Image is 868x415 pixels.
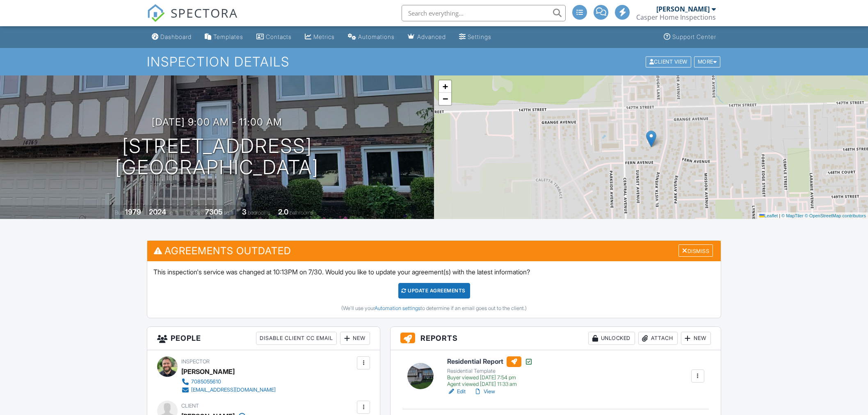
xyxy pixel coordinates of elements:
div: 3 [242,207,247,216]
h3: Reports [391,327,721,350]
img: Marker [646,130,656,147]
div: [PERSON_NAME] [181,365,235,378]
a: Residential Report Residential Template Buyer viewed [DATE] 7:54 pm Agent viewed [DATE] 11:33 am [447,356,533,388]
span: sq. ft. [167,210,179,216]
div: More [694,56,721,67]
a: Leaflet [759,213,778,218]
div: Casper Home Inspections [636,13,716,21]
h1: [STREET_ADDRESS] [GEOGRAPHIC_DATA] [115,135,319,179]
a: Metrics [302,30,338,45]
div: [EMAIL_ADDRESS][DOMAIN_NAME] [191,387,276,393]
a: Edit [447,388,466,396]
a: Client View [645,58,693,64]
a: Zoom out [439,93,451,105]
span: − [443,93,448,104]
div: Agent viewed [DATE] 11:33 am [447,381,533,388]
span: | [779,213,780,218]
div: Update Agreements [398,283,470,299]
div: 2024 [149,207,166,216]
div: 2.0 [278,207,288,216]
a: © OpenStreetMap contributors [805,213,866,218]
div: This inspection's service was changed at 10:13PM on 7/30. Would you like to update your agreement... [147,261,721,318]
a: Templates [201,30,247,45]
span: SPECTORA [171,4,238,21]
span: bathrooms [290,210,313,216]
h3: Agreements Outdated [147,241,721,261]
span: Client [181,403,199,409]
div: Buyer viewed [DATE] 7:54 pm [447,374,533,381]
a: Automation settings [375,305,420,311]
span: bedrooms [248,210,270,216]
a: [EMAIL_ADDRESS][DOMAIN_NAME] [181,386,276,394]
a: Advanced [404,30,449,45]
input: Search everything... [402,5,566,21]
div: 7305 [205,207,223,216]
span: + [443,81,448,91]
span: Lot Size [187,210,204,216]
div: Metrics [313,33,335,40]
h3: People [147,327,380,350]
div: Client View [646,56,691,67]
a: © MapTiler [781,213,804,218]
div: Residential Template [447,368,533,374]
h6: Residential Report [447,356,533,367]
div: Dismiss [678,244,713,257]
div: Templates [213,33,243,40]
h1: Inspection Details [147,55,721,69]
span: Inspector [181,358,210,365]
div: 1979 [125,207,141,216]
div: Advanced [417,33,446,40]
a: SPECTORA [147,11,238,28]
img: The Best Home Inspection Software - Spectora [147,4,165,22]
a: Settings [456,30,495,45]
div: Dashboard [160,33,192,40]
a: Support Center [660,30,720,45]
span: sq.ft. [224,210,234,216]
div: [PERSON_NAME] [656,5,710,13]
span: Built [115,210,124,216]
a: 7085055610 [181,378,276,386]
div: Settings [468,33,491,40]
div: Automations [358,33,395,40]
div: Contacts [266,33,292,40]
a: Contacts [253,30,295,45]
div: Attach [638,332,678,345]
div: Disable Client CC Email [256,332,337,345]
a: Dashboard [148,30,195,45]
a: Automations (Basic) [345,30,398,45]
div: Support Center [672,33,716,40]
div: (We'll use your to determine if an email goes out to the client.) [153,305,715,312]
div: New [681,332,711,345]
div: Unlocked [588,332,635,345]
a: View [474,388,495,396]
a: Zoom in [439,80,451,93]
div: 7085055610 [191,379,221,385]
h3: [DATE] 9:00 am - 11:00 am [152,116,282,128]
div: New [340,332,370,345]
